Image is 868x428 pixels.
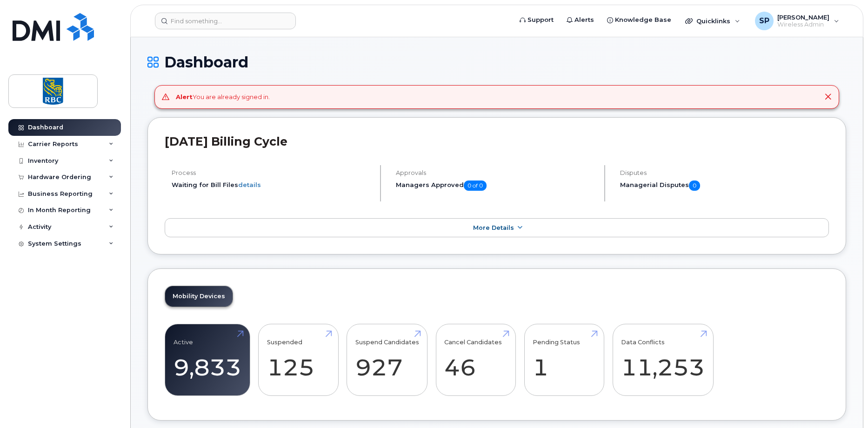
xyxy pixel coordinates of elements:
span: More Details [473,224,514,231]
div: You are already signed in. [176,93,270,101]
a: Cancel Candidates 46 [444,329,507,391]
a: Pending Status 1 [533,329,595,391]
h4: Process [172,169,372,176]
h5: Managerial Disputes [620,181,829,191]
h5: Managers Approved [396,181,596,191]
a: details [238,181,261,188]
span: 0 [689,181,700,191]
strong: Alert [176,93,193,100]
li: Waiting for Bill Files [172,181,372,189]
a: Suspended 125 [267,329,330,391]
h4: Disputes [620,169,829,176]
a: Suspend Candidates 927 [355,329,419,391]
h1: Dashboard [147,54,846,70]
h4: Approvals [396,169,596,176]
span: 0 of 0 [464,181,487,191]
a: Mobility Devices [165,286,233,307]
h2: [DATE] Billing Cycle [165,134,829,148]
a: Active 9,833 [174,329,241,391]
a: Data Conflicts 11,253 [621,329,705,391]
